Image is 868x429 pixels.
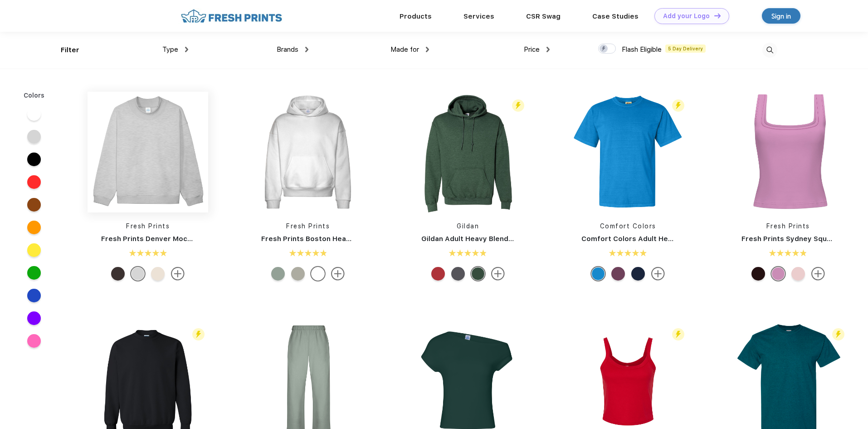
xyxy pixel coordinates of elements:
img: more.svg [171,267,185,281]
div: Berry [611,267,625,281]
img: flash_active_toggle.svg [672,328,684,340]
div: Buttermilk mto [151,267,165,281]
div: Heathered Grey mto [291,267,305,281]
img: DT [714,13,721,18]
img: more.svg [811,267,825,281]
img: flash_active_toggle.svg [672,99,684,112]
img: flash_active_toggle.svg [192,328,205,340]
div: Baby Pink [791,267,805,281]
span: Price [524,45,540,54]
div: Sage Green mto [271,267,285,281]
a: Fresh Prints [286,222,330,230]
img: dropdown.png [426,47,429,52]
span: Made for [390,45,419,54]
img: func=resize&h=266 [88,92,208,212]
div: Light Purple mto [771,267,785,281]
img: more.svg [651,267,665,281]
img: func=resize&h=266 [728,92,848,212]
img: more.svg [491,267,505,281]
img: func=resize&h=266 [408,92,528,212]
div: White [311,267,325,281]
div: White Chocolate mto [751,267,765,281]
a: Gildan Adult Heavy Blend 8 Oz. 50/50 Hooded Sweatshirt [421,235,619,243]
img: fo%20logo%202.webp [178,8,285,24]
a: Comfort Colors Adult Heavyweight T-Shirt [581,235,730,243]
a: Gildan [457,222,479,230]
span: Brands [277,45,298,54]
a: Fresh Prints Boston Heavyweight Hoodie [261,235,405,243]
div: Ash Grey mto [131,267,145,281]
img: flash_active_toggle.svg [512,99,524,112]
div: Colors [17,91,52,100]
div: Royal Caribe [591,267,605,281]
span: Flash Eligible [622,45,662,54]
img: dropdown.png [185,47,188,52]
div: Midnight [631,267,645,281]
a: Sign in [762,8,800,24]
img: func=resize&h=266 [568,92,688,212]
div: Dark Chocolate mto [111,267,125,281]
div: Hth Spt Scrlt Rd [431,267,445,281]
a: Fresh Prints [766,222,810,230]
a: CSR Swag [526,12,561,20]
a: Fresh Prints Denver Mock Neck Heavyweight Sweatshirt [101,235,298,243]
a: Comfort Colors [600,222,656,230]
img: flash_active_toggle.svg [832,328,844,340]
img: more.svg [331,267,345,281]
img: dropdown.png [546,47,550,52]
a: Fresh Prints [126,222,170,230]
div: Hth Sp Drk Green [471,267,485,281]
a: Products [400,12,432,20]
div: Add your Logo [663,12,710,20]
a: Services [463,12,494,20]
img: desktop_search.svg [762,43,777,58]
img: func=resize&h=266 [248,92,368,212]
div: Charcoal [451,267,465,281]
div: Filter [61,45,79,55]
img: dropdown.png [305,47,308,52]
div: Sign in [771,11,791,21]
span: Type [162,45,178,54]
